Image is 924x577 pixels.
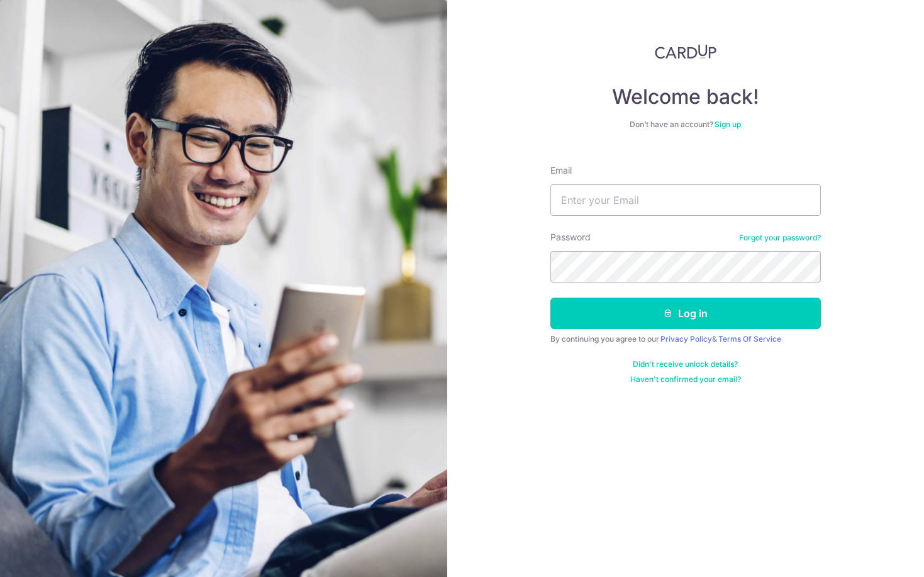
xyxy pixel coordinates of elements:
a: Didn't receive unlock details? [633,359,738,369]
a: Haven't confirmed your email? [630,374,741,384]
a: Sign up [715,120,741,129]
h4: Welcome back! [550,84,821,109]
div: By continuing you agree to our & [550,334,821,344]
input: Enter your Email [550,184,821,216]
img: CardUp Logo [655,44,716,59]
label: Password [550,231,591,244]
button: Log in [550,298,821,329]
label: Email [550,164,572,177]
a: Privacy Policy [660,334,712,344]
div: Don’t have an account? [550,120,821,130]
a: Forgot your password? [739,233,821,243]
a: Terms Of Service [718,334,781,344]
